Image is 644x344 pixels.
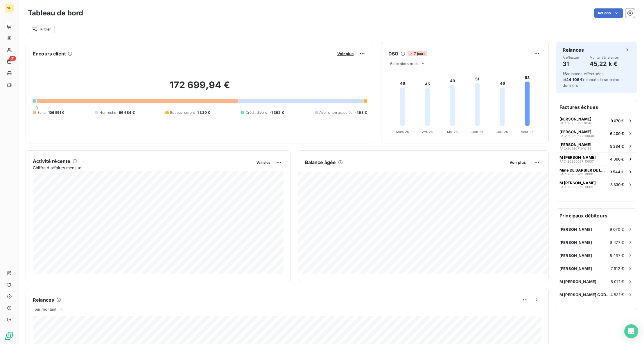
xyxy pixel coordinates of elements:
[556,152,637,165] button: M [PERSON_NAME]FAC-20250627-100374 366 €
[611,266,624,271] span: 7 912 €
[408,51,427,56] span: 7 jours
[556,165,637,178] button: Mme DE BARBIER DE LA SERREFAC-20250703-101003 544 €
[270,110,284,115] span: -1 392 €
[521,130,534,134] tspan: Août 25
[390,61,419,66] span: 6 derniers mois
[559,266,592,271] span: [PERSON_NAME]
[119,110,135,115] span: 66 684 €
[447,130,458,134] tspan: Mai 25
[355,110,367,115] span: -463 €
[610,131,624,136] span: 6 400 €
[48,110,64,115] span: 106 551 €
[471,130,483,134] tspan: Juin 25
[197,110,210,115] span: 1 320 €
[563,71,567,76] span: 16
[33,296,54,303] h6: Relances
[256,161,270,165] span: Voir plus
[611,279,624,284] span: 6 071 €
[610,253,624,258] span: 8 467 €
[559,227,592,232] span: [PERSON_NAME]
[559,134,594,138] span: FAC-20250627-10030
[611,118,624,123] span: 9 070 €
[508,160,528,165] button: Voir plus
[99,110,116,115] span: Non-échu
[556,127,637,140] button: [PERSON_NAME]FAC-20250627-100306 400 €
[5,331,14,341] img: Logo LeanPay
[563,46,584,53] h6: Relances
[624,324,638,338] div: Open Intercom Messenger
[556,114,637,127] button: [PERSON_NAME]FAC-20250718-101469 070 €
[388,50,398,57] h6: DSO
[610,157,624,161] span: 4 366 €
[5,57,14,66] a: 31
[559,172,593,176] span: FAC-20250703-10100
[610,182,624,187] span: 3 330 €
[422,130,433,134] tspan: Avr. 25
[559,253,592,258] span: [PERSON_NAME]
[610,240,624,245] span: 8 477 €
[35,307,57,311] span: par montant
[610,144,624,149] span: 5 234 €
[559,129,591,134] span: [PERSON_NAME]
[594,8,623,18] button: Actions
[33,79,367,97] h2: 172 699,94 €
[245,110,267,115] span: Crédit divers
[9,56,16,61] span: 31
[33,165,252,171] span: Chiffre d'affaires mensuel
[556,100,637,114] h6: Factures échues
[556,178,637,191] button: M [PERSON_NAME]FAC-20250725-101693 330 €
[566,77,583,82] span: 44 106 €
[559,155,596,160] span: M [PERSON_NAME]
[559,279,596,284] span: M [PERSON_NAME]
[559,117,591,121] span: [PERSON_NAME]
[559,185,593,189] span: FAC-20250725-10169
[319,110,352,115] span: Avoirs non associés
[559,240,592,245] span: [PERSON_NAME]
[590,56,619,59] span: Montant à relancer
[610,292,624,297] span: 4 831 €
[305,159,336,166] h6: Balance âgée
[559,181,596,185] span: M [PERSON_NAME]
[28,8,83,18] h3: Tableau de bord
[33,158,70,165] h6: Activité récente
[336,51,355,56] button: Voir plus
[563,71,619,88] span: relances effectuées et relancés la semaine dernière.
[337,51,354,56] span: Voir plus
[563,59,580,69] h4: 31
[610,227,624,232] span: 9 070 €
[563,56,580,59] span: À effectuer
[255,160,272,165] button: Voir plus
[35,105,38,110] span: 0
[559,292,610,297] span: M [PERSON_NAME] CODIAMOUTOU
[559,142,591,147] span: [PERSON_NAME]
[559,168,607,172] span: Mme DE BARBIER DE LA SERRE
[396,130,409,134] tspan: Mars 25
[33,50,66,57] h6: Encours client
[610,170,624,174] span: 3 544 €
[37,110,46,115] span: Échu
[556,209,637,223] h6: Principaux débiteurs
[5,3,14,13] div: SH
[28,25,55,34] button: Filtrer
[559,160,594,163] span: FAC-20250627-10037
[559,147,591,150] span: FAC-20250711-10133
[556,140,637,152] button: [PERSON_NAME]FAC-20250711-101335 234 €
[559,121,592,125] span: FAC-20250718-10146
[496,130,508,134] tspan: Juil. 25
[590,59,619,69] h4: 45,22 k €
[510,160,526,165] span: Voir plus
[170,110,195,115] span: Recouvrement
